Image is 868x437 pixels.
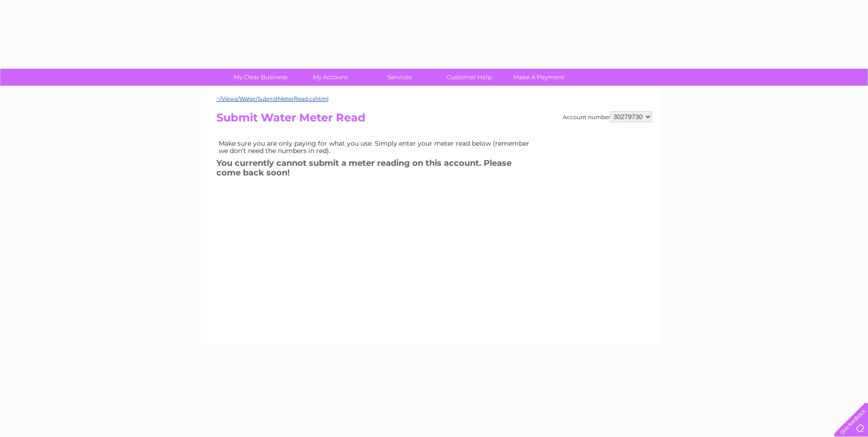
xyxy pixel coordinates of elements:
[501,69,577,86] a: Make A Payment
[362,69,437,86] a: Services
[216,111,652,129] h2: Submit Water Meter Read
[216,95,329,102] a: ~/Views/Water/SubmitMeterRead.cshtml
[223,69,298,86] a: My Clear Business
[563,111,652,122] div: Account number
[292,69,368,86] a: My Account
[216,137,537,157] td: Make sure you are only paying for what you use. Simply enter your meter read below (remember we d...
[431,69,507,86] a: Customer Help
[216,157,537,182] h3: You currently cannot submit a meter reading on this account. Please come back soon!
